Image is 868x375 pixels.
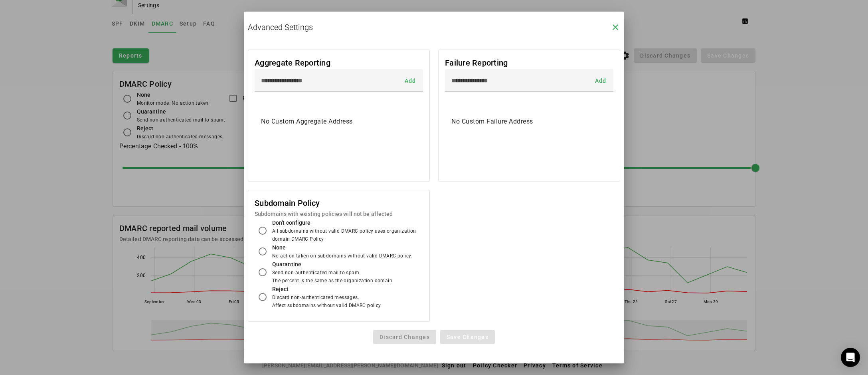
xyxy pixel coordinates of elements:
[272,227,423,243] div: All subdomains without valid DMARC policy uses organization domain DMARC Policy
[445,56,508,69] mat-card-title: Failure Reporting
[451,117,607,126] div: No Custom Failure Address
[272,285,381,293] div: Reject
[272,252,412,260] div: No action taken on subdomains without valid DMARC policy.
[841,348,860,367] div: Open Intercom Messenger
[272,260,392,269] div: Quarantine
[244,46,434,186] fm-list-input: Aggregate Reporting
[397,74,423,88] button: Add
[255,56,330,69] mat-card-title: Aggregate Reporting
[248,22,313,32] h2: Advanced Settings
[255,197,393,209] mat-card-title: Subdomain Policy
[272,243,412,252] div: None
[434,46,624,186] fm-list-input: Failure Reporting
[261,117,417,126] div: No Custom Aggregate Address
[272,293,381,309] div: Discard non-authenticated messages. Affect subdomains without valid DMARC policy
[272,269,392,285] div: Send non-authenticated mail to spam. The percent is the same as the organization domain
[272,218,423,227] div: Don't configure
[588,74,613,88] button: Add
[611,22,620,32] i: close
[255,209,393,218] mat-card-subtitle: Subdomains with existing policies will not be affected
